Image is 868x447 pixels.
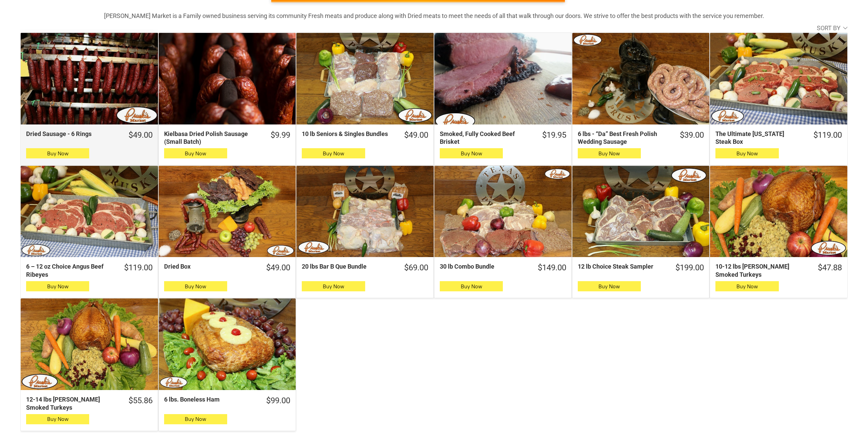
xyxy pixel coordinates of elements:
div: $119.00 [124,263,153,273]
a: Dried Sausage - 6 Rings [21,33,158,124]
a: 10-12 lbs Pruski&#39;s Smoked Turkeys [710,166,847,257]
span: Buy Now [323,150,344,157]
div: 30 lb Combo Bundle [440,263,525,270]
div: $69.00 [404,263,428,273]
a: $49.0010 lb Seniors & Singles Bundles [296,130,434,140]
a: $119.006 – 12 oz Choice Angus Beef Ribeyes [21,263,158,278]
div: $49.00 [266,263,290,273]
button: Buy Now [26,281,89,291]
div: 6 – 12 oz Choice Angus Beef Ribeyes [26,263,111,278]
span: Buy Now [47,283,68,290]
a: 10 lb Seniors &amp; Singles Bundles [296,33,434,124]
a: $49.00Dried Sausage - 6 Rings [21,130,158,140]
button: Buy Now [440,148,503,158]
div: 10 lb Seniors & Singles Bundles [302,130,391,138]
a: $149.0030 lb Combo Bundle [434,263,572,273]
a: $19.95Smoked, Fully Cooked Beef Brisket [434,130,572,146]
a: $69.0020 lbs Bar B Que Bundle [296,263,434,273]
button: Buy Now [578,281,641,291]
a: 6 lbs. Boneless Ham [159,298,296,390]
a: Kielbasa Dried Polish Sausage (Small Batch) [159,33,296,124]
div: $99.00 [266,395,290,406]
a: $9.99Kielbasa Dried Polish Sausage (Small Batch) [159,130,296,146]
button: Buy Now [26,148,89,158]
div: $49.00 [129,130,153,140]
button: Buy Now [715,148,778,158]
a: $39.006 lbs - “Da” Best Fresh Polish Wedding Sausage [572,130,710,146]
button: Buy Now [578,148,641,158]
div: $47.88 [818,263,842,273]
div: 12 lb Choice Steak Sampler [578,263,663,270]
a: $47.8810-12 lbs [PERSON_NAME] Smoked Turkeys [710,263,847,278]
a: $199.0012 lb Choice Steak Sampler [572,263,710,273]
a: 6 – 12 oz Choice Angus Beef Ribeyes [21,166,158,257]
a: 20 lbs Bar B Que Bundle [296,166,434,257]
div: $9.99 [271,130,290,140]
span: Buy Now [461,283,482,290]
div: 10-12 lbs [PERSON_NAME] Smoked Turkeys [715,263,805,278]
div: $199.00 [675,263,704,273]
div: $39.00 [680,130,704,140]
a: 12-14 lbs Pruski&#39;s Smoked Turkeys [21,298,158,390]
div: $49.00 [404,130,428,140]
span: Buy Now [47,416,68,422]
span: Buy Now [47,150,68,157]
span: Buy Now [185,283,206,290]
span: Buy Now [323,283,344,290]
button: Buy Now [164,148,227,158]
span: Buy Now [736,150,758,157]
div: $55.86 [129,395,153,406]
span: Buy Now [598,283,620,290]
span: Buy Now [461,150,482,157]
div: $19.95 [542,130,566,140]
div: 20 lbs Bar B Que Bundle [302,263,391,270]
div: 6 lbs - “Da” Best Fresh Polish Wedding Sausage [578,130,667,146]
a: Smoked, Fully Cooked Beef Brisket [434,33,572,124]
div: Smoked, Fully Cooked Beef Brisket [440,130,529,146]
a: 6 lbs - “Da” Best Fresh Polish Wedding Sausage [572,33,710,124]
span: Buy Now [185,416,206,422]
button: Buy Now [164,281,227,291]
div: 12-14 lbs [PERSON_NAME] Smoked Turkeys [26,395,116,411]
button: Buy Now [440,281,503,291]
button: Buy Now [26,414,89,424]
span: Buy Now [185,150,206,157]
a: 30 lb Combo Bundle [434,166,572,257]
a: $49.00Dried Box [159,263,296,273]
span: Buy Now [598,150,620,157]
span: Buy Now [736,283,758,290]
a: $55.8612-14 lbs [PERSON_NAME] Smoked Turkeys [21,395,158,411]
button: Buy Now [164,414,227,424]
button: Buy Now [302,281,365,291]
div: Kielbasa Dried Polish Sausage (Small Batch) [164,130,258,146]
div: $149.00 [538,263,566,273]
button: Buy Now [715,281,778,291]
div: Dried Sausage - 6 Rings [26,130,116,138]
div: 6 lbs. Boneless Ham [164,395,254,403]
div: Dried Box [164,263,254,270]
div: $119.00 [813,130,842,140]
strong: [PERSON_NAME] Market is a Family owned business serving its community Fresh meats and produce alo... [104,12,764,19]
a: The Ultimate Texas Steak Box [710,33,847,124]
a: Dried Box [159,166,296,257]
a: 12 lb Choice Steak Sampler [572,166,710,257]
div: The Ultimate [US_STATE] Steak Box [715,130,801,146]
a: $99.006 lbs. Boneless Ham [159,395,296,406]
a: $119.00The Ultimate [US_STATE] Steak Box [710,130,847,146]
button: Buy Now [302,148,365,158]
